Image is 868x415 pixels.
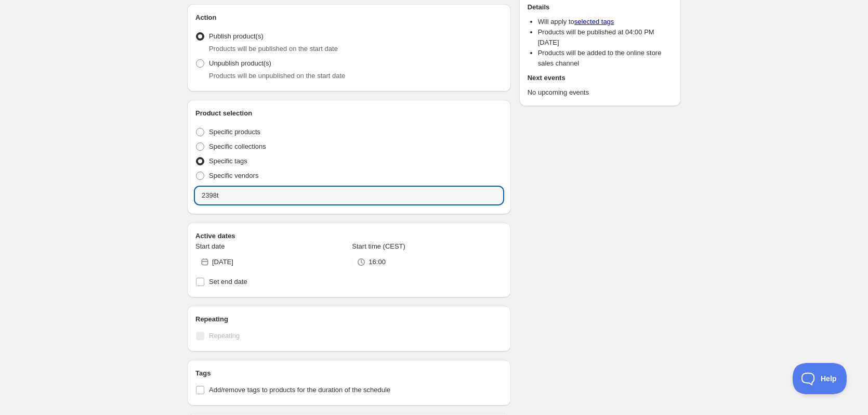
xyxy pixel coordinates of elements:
[209,45,338,53] span: Products will be published on the start date
[528,2,673,12] h2: Details
[209,278,247,286] span: Set end date
[195,242,225,250] span: Start date
[209,142,266,150] span: Specific collections
[195,368,503,379] h2: Tags
[209,157,247,165] span: Specific tags
[195,108,503,119] h2: Product selection
[793,363,847,394] iframe: Toggle Customer Support
[209,128,260,136] span: Specific products
[209,172,258,179] span: Specific vendors
[538,17,673,27] li: Will apply to
[538,27,673,48] li: Products will be published at 04:00 PM [DATE]
[209,32,264,40] span: Publish product(s)
[195,231,503,241] h2: Active dates
[209,332,240,340] span: Repeating
[209,386,390,394] span: Add/remove tags to products for the duration of the schedule
[538,48,673,69] li: Products will be added to the online store sales channel
[209,72,345,80] span: Products will be unpublished on the start date
[528,87,673,98] p: No upcoming events
[195,12,503,23] h2: Action
[574,18,614,25] a: selected tags
[209,59,271,67] span: Unpublish product(s)
[195,314,503,325] h2: Repeating
[528,73,673,83] h2: Next events
[352,242,405,250] span: Start time (CEST)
